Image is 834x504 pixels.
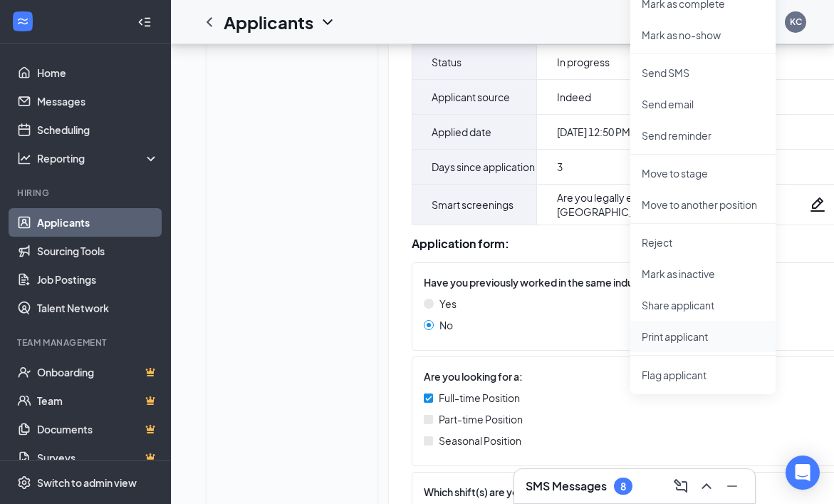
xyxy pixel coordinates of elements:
[439,317,453,333] span: No
[698,478,715,495] svg: ChevronUp
[642,197,764,212] p: Move to another position
[424,484,711,500] span: Which shift(s) are you available to work? (Check all that apply)
[557,90,591,104] span: Indeed
[37,475,137,490] div: Switch to admin view
[724,478,741,495] svg: Minimize
[557,160,563,174] span: 3
[790,16,802,28] div: KC
[424,274,657,290] span: Have you previously worked in the same industry?
[439,433,521,448] span: Seasonal Position
[642,267,764,281] p: Mark as inactive
[37,151,160,165] div: Reporting
[432,123,491,140] span: Applied date
[17,475,31,490] svg: Settings
[424,369,523,384] span: Are you looking for a:
[642,28,764,42] p: Mark as no-show
[439,411,523,427] span: Part-time Position
[432,53,462,71] span: Status
[224,10,313,34] h1: Applicants
[642,329,764,344] p: Print applicant
[432,196,514,213] span: Smart screenings
[557,125,630,139] span: [DATE] 12:50 PM
[557,55,610,69] span: In progress
[17,151,31,165] svg: Analysis
[439,390,520,406] span: Full-time Position
[37,208,159,237] a: Applicants
[642,128,764,143] p: Send reminder
[695,475,718,498] button: ChevronUp
[37,58,159,87] a: Home
[37,443,159,472] a: SurveysCrown
[432,88,510,106] span: Applicant source
[642,235,764,250] p: Reject
[672,478,689,495] svg: ComposeMessage
[432,158,535,175] span: Days since application
[319,14,336,31] svg: ChevronDown
[809,196,826,213] svg: Pencil
[37,265,159,294] a: Job Postings
[721,475,744,498] button: Minimize
[642,97,764,111] p: Send email
[620,480,626,493] div: 8
[642,298,764,312] p: Share applicant
[557,190,809,219] div: Are you legally eligible to work in the [GEOGRAPHIC_DATA]? :
[642,166,764,180] p: Move to stage
[786,456,820,490] div: Open Intercom Messenger
[201,14,218,31] svg: ChevronLeft
[17,187,156,199] div: Hiring
[642,66,764,80] p: Send SMS
[37,386,159,415] a: TeamCrown
[37,415,159,443] a: DocumentsCrown
[37,237,159,265] a: Sourcing Tools
[37,87,159,115] a: Messages
[439,296,457,312] span: Yes
[526,478,607,494] h3: SMS Messages
[16,14,30,29] svg: WorkstreamLogo
[37,358,159,386] a: OnboardingCrown
[669,475,692,498] button: ComposeMessage
[137,15,152,29] svg: Collapse
[37,294,159,322] a: Talent Network
[37,115,159,144] a: Scheduling
[17,336,156,349] div: Team Management
[642,367,764,383] span: Flag applicant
